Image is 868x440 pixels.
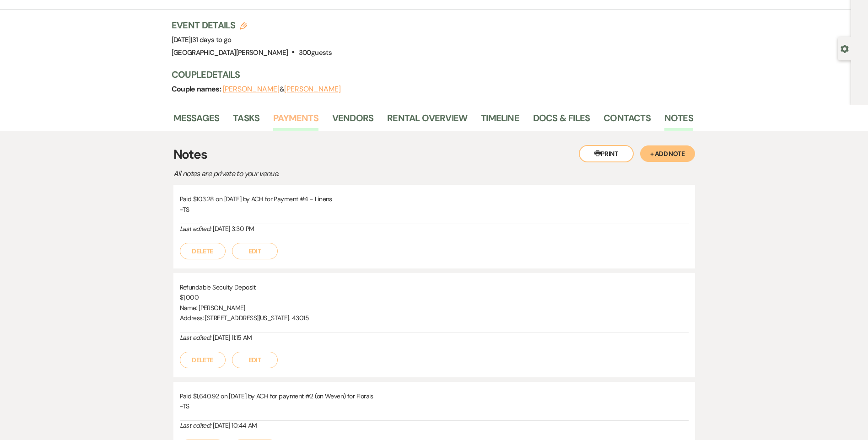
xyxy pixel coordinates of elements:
[180,401,689,411] p: -TS
[273,111,318,131] a: Payments
[180,313,689,323] p: Address: [STREET_ADDRESS][US_STATE]. 43015
[233,111,259,131] a: Tasks
[172,48,288,57] span: [GEOGRAPHIC_DATA][PERSON_NAME]
[180,391,689,401] p: Paid $1,640.92 on [DATE] by ACH for payment #2 (on Weven) for Florals
[191,35,232,44] span: |
[180,421,689,430] div: [DATE] 10:44 AM
[579,145,634,162] button: Print
[173,111,220,131] a: Messages
[664,111,693,131] a: Notes
[180,194,689,204] p: Paid $103.28 on [DATE] by ACH for Payment #4 - Linens
[481,111,519,131] a: Timeline
[180,225,211,233] i: Last edited:
[180,224,689,234] div: [DATE] 3:30 PM
[172,68,684,81] h3: Couple Details
[841,44,849,53] button: Open lead details
[180,352,226,368] button: Delete
[192,35,232,44] span: 31 days to go
[180,292,689,302] p: $1,000
[180,303,689,313] p: Name: [PERSON_NAME]
[223,86,280,93] button: [PERSON_NAME]
[180,333,211,342] i: Last edited:
[180,204,689,215] p: -TS
[172,19,332,32] h3: Event Details
[232,352,278,368] button: Edit
[299,48,332,57] span: 300 guests
[180,243,226,259] button: Delete
[223,85,341,94] span: &
[172,35,232,44] span: [DATE]
[173,168,494,180] p: All notes are private to your venue.
[180,282,689,292] p: Refundable Secuity Deposit
[604,111,651,131] a: Contacts
[640,145,695,162] button: + Add Note
[284,86,341,93] button: [PERSON_NAME]
[387,111,467,131] a: Rental Overview
[533,111,590,131] a: Docs & Files
[173,145,695,164] h3: Notes
[232,243,278,259] button: Edit
[180,333,689,343] div: [DATE] 11:15 AM
[180,421,211,429] i: Last edited:
[332,111,373,131] a: Vendors
[172,84,223,94] span: Couple names:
